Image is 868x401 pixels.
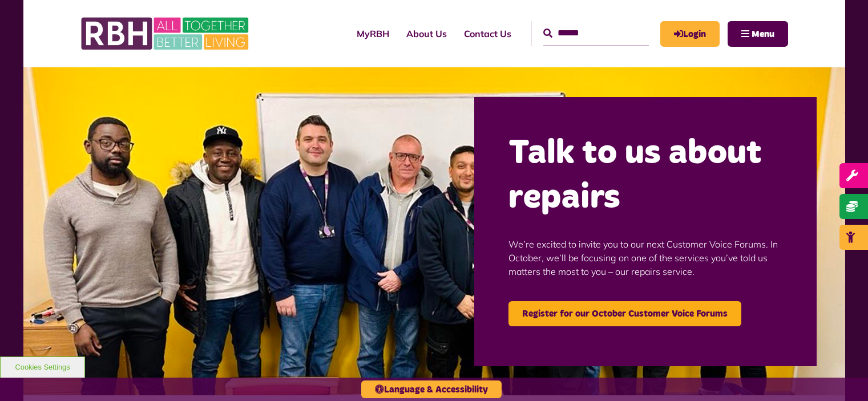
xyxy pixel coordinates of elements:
[508,220,782,295] p: We’re excited to invite you to our next Customer Voice Forums. In October, we’ll be focusing on o...
[752,30,774,39] span: Menu
[80,11,252,56] img: RBH
[23,67,845,395] img: Group photo of customers and colleagues at the Lighthouse Project
[348,18,398,49] a: MyRBH
[728,21,788,47] button: Navigation
[455,18,520,49] a: Contact Us
[660,21,720,47] a: MyRBH
[361,380,502,398] button: Language & Accessibility
[508,301,741,326] a: Register for our October Customer Voice Forums
[508,131,782,220] h2: Talk to us about repairs
[398,18,455,49] a: About Us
